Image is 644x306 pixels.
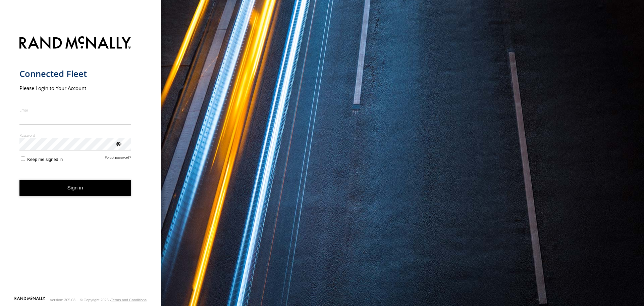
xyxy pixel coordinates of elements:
img: Rand McNally [19,35,131,52]
div: ViewPassword [115,140,121,147]
label: Password [19,133,131,138]
a: Visit our Website [14,297,45,303]
div: © Copyright 2025 - [80,298,147,302]
label: Email [19,107,131,113]
h1: Connected Fleet [19,68,131,79]
div: Version: 305.03 [50,298,75,302]
h2: Please Login to Your Account [19,85,131,91]
button: Sign in [19,180,131,196]
a: Forgot password? [105,156,131,162]
span: Keep me signed in [27,157,63,162]
form: main [19,32,142,296]
input: Keep me signed in [21,157,25,161]
a: Terms and Conditions [111,298,147,302]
